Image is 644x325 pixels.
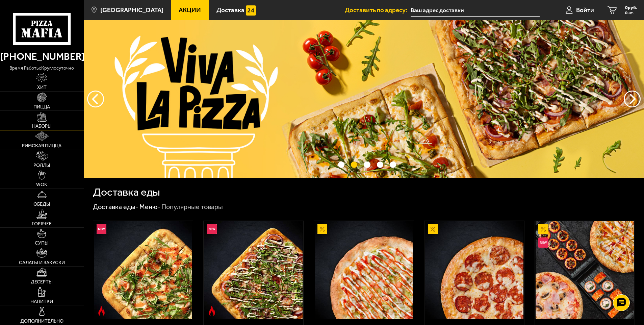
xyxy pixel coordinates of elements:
span: Войти [576,7,594,13]
span: Наборы [32,124,52,129]
span: Салаты и закуски [19,260,65,265]
span: Горячее [32,222,52,226]
button: следующий [87,91,104,107]
img: Пепперони 25 см (толстое с сыром) [425,221,523,319]
button: точки переключения [390,161,396,168]
a: АкционныйНовинкаВсё включено [535,221,635,319]
span: WOK [36,182,47,187]
img: Аль-Шам 25 см (тонкое тесто) [315,221,413,319]
button: точки переключения [377,161,383,168]
button: точки переключения [351,161,357,168]
button: предыдущий [624,91,641,107]
button: точки переключения [364,161,370,168]
span: Доставить по адресу: [345,7,411,13]
a: АкционныйПепперони 25 см (толстое с сыром) [424,221,524,319]
img: Всё включено [536,221,634,319]
span: Десерты [31,280,53,284]
span: Роллы [33,163,50,168]
span: 0 руб. [625,5,637,10]
img: Новинка [207,224,217,234]
h1: Доставка еды [93,187,160,198]
span: 0 шт. [625,11,637,15]
span: Хит [37,85,47,90]
a: НовинкаОстрое блюдоРимская с мясным ассорти [204,221,303,319]
span: Обеды [33,202,50,207]
a: Доставка еды- [93,203,138,211]
img: Острое блюдо [97,306,107,316]
span: Римская пицца [22,144,61,148]
span: Напитки [30,299,53,304]
span: Дополнительно [20,319,63,324]
span: [GEOGRAPHIC_DATA] [100,7,163,13]
span: Доставка [216,7,244,13]
img: Акционный [428,224,438,234]
input: Ваш адрес доставки [411,4,539,17]
img: Острое блюдо [207,306,217,316]
div: Популярные товары [161,203,223,211]
img: Римская с мясным ассорти [204,221,303,319]
span: Супы [35,241,49,246]
img: Новинка [97,224,107,234]
img: Акционный [317,224,328,234]
span: Пицца [33,105,50,109]
img: Римская с креветками [94,221,192,319]
img: 15daf4d41897b9f0e9f617042186c801.svg [246,5,256,16]
img: Новинка [538,237,548,248]
a: Меню- [139,203,160,211]
img: Акционный [538,224,548,234]
a: АкционныйАль-Шам 25 см (тонкое тесто) [314,221,414,319]
a: НовинкаОстрое блюдоРимская с креветками [93,221,193,319]
button: точки переключения [338,161,344,168]
span: Акции [179,7,201,13]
